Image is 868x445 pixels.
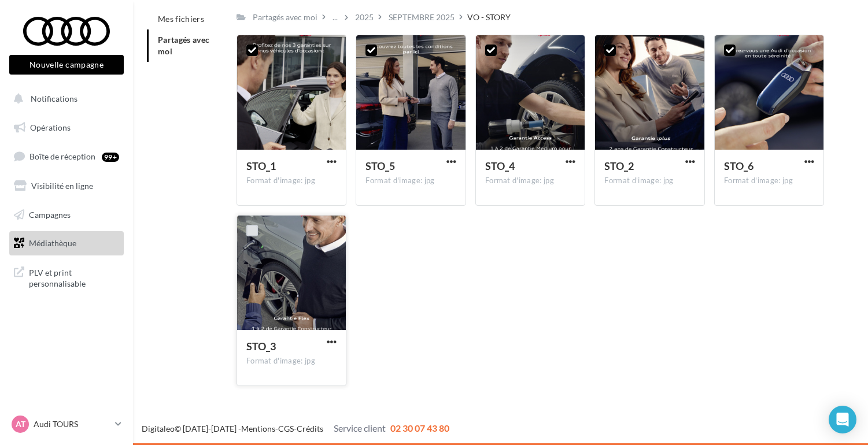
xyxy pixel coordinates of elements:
span: Boîte de réception [29,151,95,161]
div: 99+ [102,153,119,162]
span: Service client [334,422,386,433]
a: Visibilité en ligne [7,174,126,198]
a: Opérations [7,116,126,140]
span: Médiathèque [29,238,76,248]
span: Mes fichiers [158,14,204,24]
span: 02 30 07 43 80 [390,422,449,433]
span: Notifications [31,94,77,103]
span: STO_3 [246,340,276,353]
span: STO_4 [485,160,515,172]
a: PLV et print personnalisable [7,260,126,294]
span: STO_6 [724,160,754,172]
div: VO - STORY [467,12,511,23]
a: Digitaleo [142,424,175,433]
button: Nouvelle campagne [9,55,124,75]
a: AT Audi TOURS [9,413,124,435]
span: Opérations [30,123,71,132]
div: Partagés avec moi [253,12,317,23]
div: Format d'image: jpg [246,356,337,366]
div: 2025 [355,12,374,23]
div: Format d'image: jpg [604,176,695,186]
span: STO_5 [365,160,395,172]
div: Format d'image: jpg [246,176,337,186]
span: Visibilité en ligne [31,181,93,191]
a: Campagnes [7,203,126,227]
span: Partagés avec moi [158,35,210,56]
a: Mentions [241,424,275,433]
div: ... [330,9,340,25]
span: STO_2 [604,160,634,172]
a: Boîte de réception99+ [7,144,126,169]
p: Audi TOURS [34,418,110,430]
span: STO_1 [246,160,276,172]
a: CGS [278,424,294,433]
a: Crédits [297,424,323,433]
div: SEPTEMBRE 2025 [389,12,455,23]
div: Open Intercom Messenger [829,406,856,433]
div: Format d'image: jpg [724,176,815,186]
button: Notifications [7,87,121,111]
span: AT [16,418,25,430]
div: Format d'image: jpg [365,176,456,186]
a: Médiathèque [7,231,126,255]
div: Format d'image: jpg [485,176,576,186]
span: PLV et print personnalisable [29,265,119,290]
span: © [DATE]-[DATE] - - - [142,424,449,433]
span: Campagnes [29,209,71,219]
